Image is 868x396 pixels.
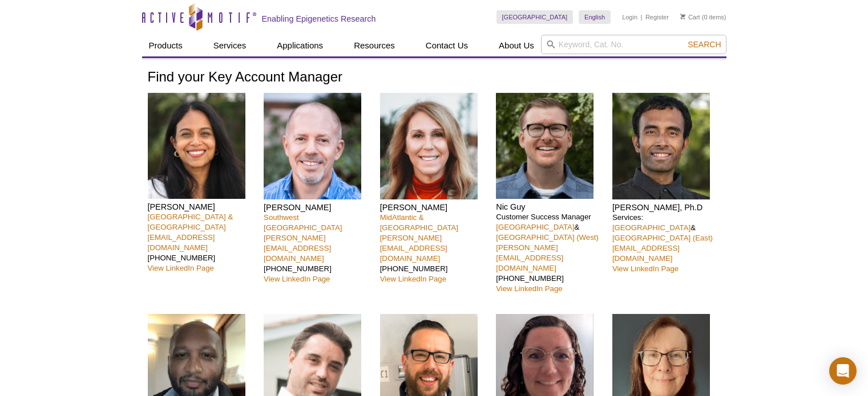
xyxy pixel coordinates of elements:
[264,234,331,263] a: [PERSON_NAME][EMAIL_ADDRESS][DOMAIN_NAME]
[264,275,330,283] a: View LinkedIn Page
[612,93,710,199] img: Rwik Sen headshot
[688,40,721,49] span: Search
[207,35,253,56] a: Services
[148,233,215,252] a: [EMAIL_ADDRESS][DOMAIN_NAME]
[680,13,700,21] a: Cart
[264,202,372,213] h4: [PERSON_NAME]
[264,213,372,284] p: [PHONE_NUMBER]
[148,70,721,86] h1: Find your Key Account Manager
[622,13,637,21] a: Login
[148,202,256,212] h4: [PERSON_NAME]
[496,243,563,272] a: [PERSON_NAME][EMAIL_ADDRESS][DOMAIN_NAME]
[142,35,189,56] a: Products
[496,233,599,242] a: [GEOGRAPHIC_DATA] (West)
[380,93,478,199] img: Patrisha Femia headshot
[684,39,724,50] button: Search
[496,223,574,231] a: [GEOGRAPHIC_DATA]
[380,202,488,213] h4: [PERSON_NAME]
[579,10,611,24] a: English
[270,35,330,56] a: Applications
[380,275,446,283] a: View LinkedIn Page
[496,93,594,199] img: Nic Guy headshot
[380,213,458,232] a: MidAtlantic & [GEOGRAPHIC_DATA]
[496,202,604,212] h4: Nic Guy
[612,244,680,263] a: [EMAIL_ADDRESS][DOMAIN_NAME]
[148,212,256,273] p: [PHONE_NUMBER]
[680,14,685,19] img: Your Cart
[541,35,726,54] input: Keyword, Cat. No.
[496,212,604,294] p: Customer Success Manager & [PHONE_NUMBER]
[380,234,447,263] a: [PERSON_NAME][EMAIL_ADDRESS][DOMAIN_NAME]
[264,213,342,232] a: Southwest [GEOGRAPHIC_DATA]
[492,35,541,56] a: About Us
[645,13,669,21] a: Register
[641,10,643,24] li: |
[148,213,233,231] a: [GEOGRAPHIC_DATA] & [GEOGRAPHIC_DATA]
[612,264,679,273] a: View LinkedIn Page
[496,284,562,293] a: View LinkedIn Page
[148,93,245,199] img: Nivanka Paranavitana headshot
[419,35,475,56] a: Contact Us
[612,213,720,274] p: Services: &
[496,10,574,24] a: [GEOGRAPHIC_DATA]
[380,213,488,284] p: [PHONE_NUMBER]
[612,202,720,213] h4: [PERSON_NAME], Ph.D
[264,93,361,199] img: Seth Rubin headshot
[680,10,726,24] li: (0 items)
[612,223,691,232] a: [GEOGRAPHIC_DATA]
[612,234,713,242] a: [GEOGRAPHIC_DATA] (East)
[262,14,376,24] h2: Enabling Epigenetics Research
[148,264,214,272] a: View LinkedIn Page
[829,357,857,385] div: Open Intercom Messenger
[347,35,402,56] a: Resources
